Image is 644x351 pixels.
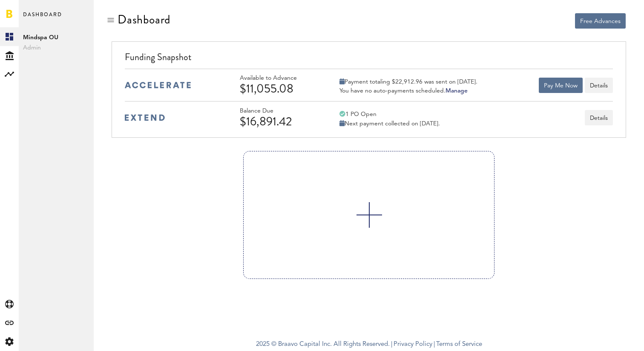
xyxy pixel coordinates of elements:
[23,32,89,43] span: Mindspa OU
[339,110,440,118] div: 1 PO Open
[125,50,612,69] div: Funding Snapshot
[394,341,432,348] a: Privacy Policy
[240,82,321,96] div: $11,055.08
[240,75,321,82] div: Available to Advance
[446,88,468,94] a: Manage
[118,13,170,26] div: Dashboard
[585,110,613,125] button: Details
[339,87,477,95] div: You have no auto-payments scheduled.
[23,43,89,53] span: Admin
[240,115,321,128] div: $16,891.42
[339,120,440,128] div: Next payment collected on [DATE].
[539,78,583,93] button: Pay Me Now
[23,9,62,27] span: Dashboard
[125,82,191,88] img: accelerate-medium-blue-logo.svg
[339,78,477,86] div: Payment totaling $22,912.96 was sent on [DATE].
[125,114,165,121] img: extend-medium-blue-logo.svg
[585,78,613,93] button: Details
[575,13,626,29] button: Free Advances
[436,341,482,348] a: Terms of Service
[240,107,321,115] div: Balance Due
[256,338,390,351] span: 2025 © Braavo Capital Inc. All Rights Reserved.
